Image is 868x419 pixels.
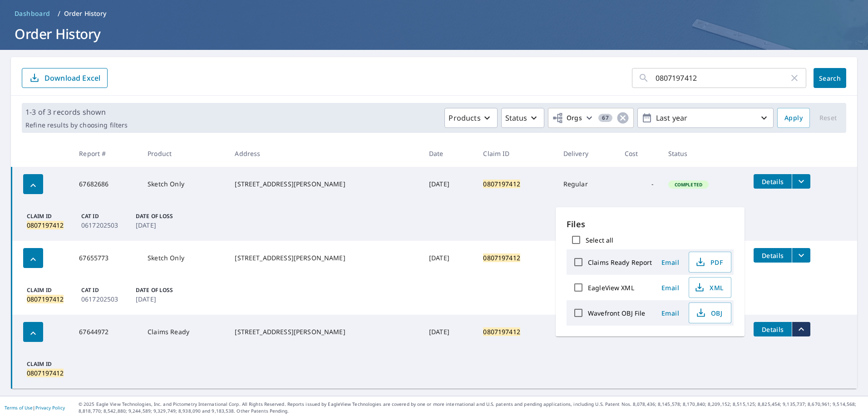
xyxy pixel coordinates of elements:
a: Dashboard [11,6,54,21]
button: Last year [637,108,774,128]
th: Report # [72,140,140,167]
p: 0617202503 [81,294,132,304]
span: OBJ [695,307,724,318]
button: detailsBtn-67644972 [754,322,792,336]
span: Email [660,309,681,317]
input: Address, Report #, Claim ID, etc. [656,65,789,91]
mark: 0807197412 [483,180,520,188]
th: Claim ID [476,140,556,167]
p: Date of Loss [136,212,187,220]
button: XML [689,277,731,298]
button: detailsBtn-67655773 [754,248,792,263]
button: Apply [777,108,810,128]
p: Order History [64,9,107,18]
td: 67644972 [72,315,140,349]
p: [DATE] [136,220,187,230]
p: 1-3 of 3 records shown [25,107,128,117]
button: Email [656,281,685,295]
span: Details [759,251,786,260]
td: [DATE] [422,315,476,349]
p: Products [449,112,480,123]
p: Files [567,218,734,230]
button: filesDropdownBtn-67655773 [792,248,810,263]
mark: 0807197412 [27,295,64,303]
button: Email [656,306,685,320]
p: | [5,405,65,410]
p: Status [505,112,528,123]
p: Claim ID [27,286,78,294]
button: Status [501,108,544,128]
span: Email [660,283,681,292]
p: Cat ID [81,212,132,220]
td: [DATE] [422,167,476,201]
button: filesDropdownBtn-67682686 [792,174,810,189]
a: Privacy Policy [35,404,65,411]
label: EagleView XML [588,283,634,292]
label: Claims Ready Report [588,258,652,267]
span: Search [821,74,839,83]
p: 0617202503 [81,220,132,230]
button: detailsBtn-67682686 [754,174,792,189]
button: Products [444,108,497,128]
td: 67682686 [72,167,140,201]
span: Details [759,177,786,186]
p: Date of Loss [136,286,187,294]
span: Completed [669,181,708,188]
p: [DATE] [136,294,187,304]
button: PDF [689,252,731,273]
th: Cost [617,140,661,167]
div: [STREET_ADDRESS][PERSON_NAME] [235,327,414,336]
th: Product [140,140,227,167]
span: Email [660,258,681,267]
span: Details [759,325,786,334]
mark: 0807197412 [483,327,520,336]
button: Search [814,68,846,88]
p: Refine results by choosing filters [25,121,128,129]
th: Delivery [556,140,617,167]
td: - [617,167,661,201]
td: Claims Ready [140,315,227,349]
td: [DATE] [422,241,476,275]
span: Dashboard [15,9,50,18]
mark: 0807197412 [483,253,520,262]
label: Select all [586,236,613,244]
p: Cat ID [81,286,132,294]
div: [STREET_ADDRESS][PERSON_NAME] [235,253,414,263]
span: PDF [695,257,724,268]
p: © 2025 Eagle View Technologies, Inc. and Pictometry International Corp. All Rights Reserved. Repo... [79,401,863,414]
p: Claim ID [27,360,78,368]
button: OBJ [689,302,731,323]
td: 67655773 [72,241,140,275]
button: Email [656,255,685,269]
label: Wavefront OBJ File [588,309,645,317]
p: Download Excel [44,73,100,83]
th: Status [661,140,746,167]
td: Sketch Only [140,241,227,275]
p: Last year [652,110,759,126]
h1: Order History [11,24,857,43]
td: Regular [556,167,617,201]
div: [STREET_ADDRESS][PERSON_NAME] [235,180,414,189]
span: XML [695,282,724,293]
nav: breadcrumb [11,6,857,21]
span: 67 [598,115,612,121]
li: / [58,8,60,19]
th: Date [422,140,476,167]
th: Address [227,140,422,167]
button: filesDropdownBtn-67644972 [792,322,810,336]
span: Apply [784,112,803,124]
mark: 0807197412 [27,369,64,377]
a: Terms of Use [5,404,33,411]
mark: 0807197412 [27,221,64,229]
span: Orgs [552,112,582,124]
button: Orgs67 [548,108,634,128]
button: Download Excel [22,68,108,88]
p: Claim ID [27,212,78,220]
td: Sketch Only [140,167,227,201]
